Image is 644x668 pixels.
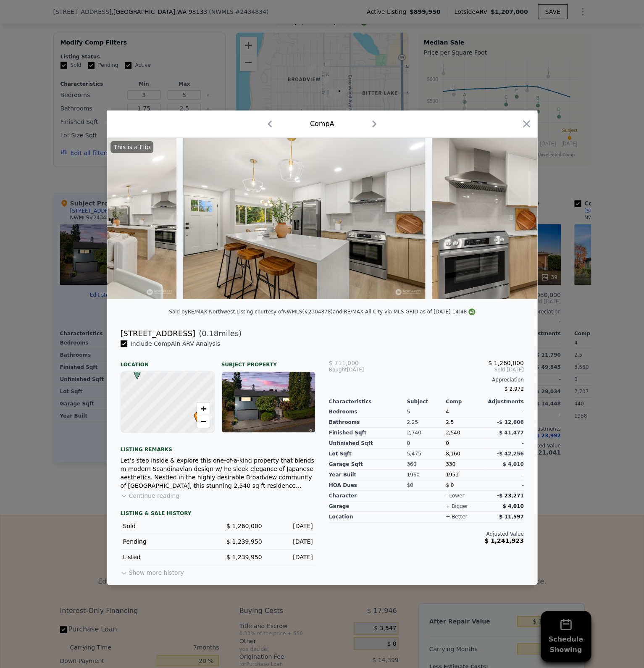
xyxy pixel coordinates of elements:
div: 1960 [407,470,446,480]
div: Bedrooms [329,407,407,417]
button: Continue reading [121,492,180,500]
span: Bought [329,366,347,373]
span: $ 1,260,000 [488,360,524,366]
div: [DATE] [269,522,313,530]
div: location [329,512,407,522]
div: garage [329,501,407,512]
span: $ 11,597 [499,514,524,520]
div: [DATE] [329,366,394,373]
span: $ 1,241,923 [484,537,523,544]
div: character [329,491,407,501]
div: - lower [446,492,464,499]
div: Adjustments [485,398,524,405]
span: 8,160 [446,451,460,457]
div: A [131,368,137,373]
div: Subject [407,398,446,405]
div: Finished Sqft [329,428,407,438]
div: - [485,438,524,449]
div: Subject Property [221,355,315,368]
span: 2,540 [446,430,460,436]
div: [DATE] [269,537,313,546]
div: Adjusted Value [329,531,524,537]
div: Sold by RE/MAX Northwest . [169,309,237,315]
span: $ 0 [446,482,454,488]
div: Characteristics [329,398,407,405]
img: Property Img [183,138,425,299]
div: 2.25 [407,417,446,428]
div: 360 [407,459,446,470]
span: $ 4,010 [502,461,523,467]
span: 0 [446,440,449,446]
span: $ 1,239,950 [226,554,262,560]
span: -$ 23,271 [497,493,524,499]
span: Include Comp A in ARV Analysis [127,340,223,347]
div: Unfinished Sqft [329,438,407,449]
span: 4 [446,409,449,415]
div: Appreciation [329,376,524,383]
div: 0 [407,438,446,449]
span: $ 1,239,950 [226,538,262,545]
div: + better [446,513,467,520]
span: 0.18 [202,329,218,338]
div: 1953 [446,470,485,480]
span: Sold [DATE] [394,366,523,373]
div: Let’s step inside & explore this one-of-a-kind property that blends m modern Scandinavian design ... [121,456,315,490]
div: $0 [407,480,446,491]
div: Listing remarks [121,439,315,453]
div: [STREET_ADDRESS] [121,328,195,339]
div: Bathrooms [329,417,407,428]
div: Lot Sqft [329,449,407,459]
div: [DATE] [269,553,313,561]
span: $ 4,010 [502,503,523,509]
div: - [485,470,524,480]
div: Location [121,355,215,368]
span: • [192,409,203,422]
div: Garage Sqft [329,459,407,470]
span: -$ 42,256 [497,451,524,457]
div: HOA Dues [329,480,407,491]
div: Listing courtesy of NWMLS (#2304878) and RE/MAX All City via MLS GRID as of [DATE] 14:48 [237,309,475,315]
div: Comp [446,398,485,405]
div: 5 [407,407,446,417]
div: - [485,480,524,491]
span: ( miles) [195,328,242,339]
div: This is a Flip [110,141,153,153]
span: − [200,416,206,426]
div: • [192,412,197,417]
span: -$ 12,606 [497,419,524,425]
span: $ 41,477 [499,430,524,436]
div: - [485,407,524,417]
button: Show more history [121,565,184,577]
span: 330 [446,461,455,467]
span: $ 711,000 [329,360,359,366]
div: Listed [123,553,211,561]
div: 2,740 [407,428,446,438]
a: Zoom in [197,402,210,415]
div: Comp A [310,119,334,129]
div: Year Built [329,470,407,480]
div: 5,475 [407,449,446,459]
div: Sold [123,522,211,530]
a: Zoom out [197,415,210,428]
div: LISTING & SALE HISTORY [121,510,315,518]
span: $ 2,972 [505,386,524,392]
div: 2.5 [446,417,485,428]
div: Pending [123,537,211,546]
div: + bigger [446,503,468,510]
span: $ 1,260,000 [226,523,262,529]
img: NWMLS Logo [468,308,475,315]
span: + [200,403,206,414]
